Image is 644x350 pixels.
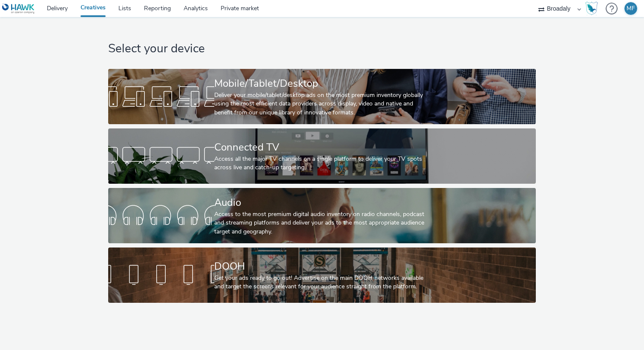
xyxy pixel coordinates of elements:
[585,2,601,15] a: Hawk Academy
[108,69,535,124] a: Mobile/Tablet/DesktopDeliver your mobile/tablet/desktop ads on the most premium inventory globall...
[214,195,426,210] div: Audio
[214,155,426,172] div: Access all the major TV channels on a single platform to deliver your TV spots across live and ca...
[2,3,35,14] img: undefined Logo
[214,210,426,236] div: Access to the most premium digital audio inventory on radio channels, podcast and streaming platf...
[585,2,598,15] img: Hawk Academy
[108,248,535,303] a: DOOHGet your ads ready to go out! Advertise on the main DOOH networks available and target the sc...
[108,41,535,57] h1: Select your device
[214,76,426,91] div: Mobile/Tablet/Desktop
[108,128,535,184] a: Connected TVAccess all the major TV channels on a single platform to deliver your TV spots across...
[108,188,535,243] a: AudioAccess to the most premium digital audio inventory on radio channels, podcast and streaming ...
[214,259,426,274] div: DOOH
[214,274,426,291] div: Get your ads ready to go out! Advertise on the main DOOH networks available and target the screen...
[627,2,635,15] div: MF
[214,140,426,155] div: Connected TV
[214,91,426,117] div: Deliver your mobile/tablet/desktop ads on the most premium inventory globally using the most effi...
